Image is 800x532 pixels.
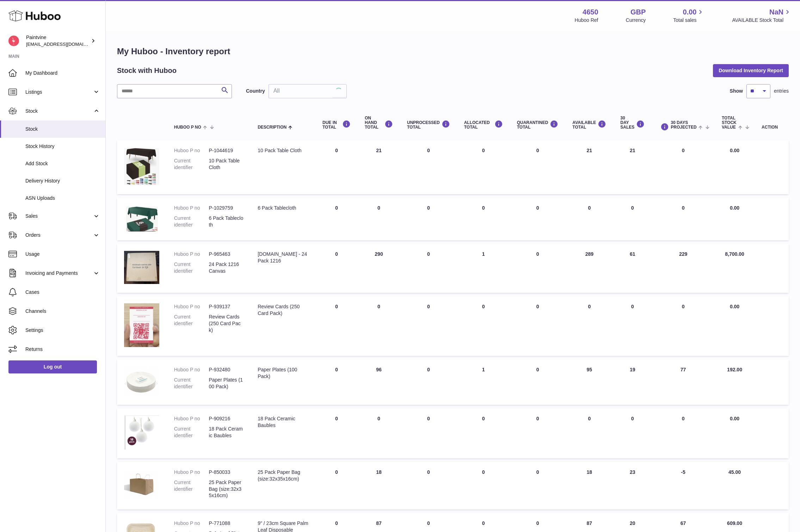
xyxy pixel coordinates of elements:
span: Stock History [25,143,100,150]
div: DUE IN TOTAL [322,120,351,130]
span: 0 [536,205,539,211]
span: entries [774,88,789,94]
dd: 18 Pack Ceramic Baubles [209,426,244,439]
td: 95 [565,359,613,405]
dt: Huboo P no [174,205,209,211]
div: Action [762,125,782,130]
dd: 6 Pack Tablecloth [209,215,244,228]
span: Total stock value [722,116,737,130]
dd: P-932480 [209,366,244,373]
td: 77 [652,359,715,405]
div: 6 Pack Tablecloth [258,205,308,211]
span: 0 [536,304,539,309]
dt: Huboo P no [174,251,209,258]
td: 18 [565,462,613,510]
span: My Dashboard [25,70,100,76]
dd: P-909216 [209,415,244,422]
td: 1 [457,359,510,405]
td: 0 [315,140,358,194]
dd: P-939137 [209,303,244,310]
dt: Current identifier [174,157,209,171]
td: 0 [457,462,510,510]
dt: Huboo P no [174,415,209,422]
a: Log out [8,360,97,373]
td: 0 [457,296,510,356]
dd: 24 Pack 1216 Canvas [209,261,244,274]
span: [EMAIL_ADDRESS][DOMAIN_NAME] [26,41,104,47]
span: 0 [536,416,539,421]
dt: Current identifier [174,426,209,439]
img: product image [124,147,159,185]
span: Stock [25,108,93,115]
td: 0 [613,296,652,356]
h2: Stock with Huboo [117,66,177,75]
span: Usage [25,251,100,258]
td: 1 [457,244,510,293]
span: 45.00 [728,469,741,475]
td: 0 [400,359,457,405]
td: 21 [358,140,400,194]
div: 10 Pack Table Cloth [258,147,308,154]
div: 25 Pack Paper Bag (size:32x35x16cm) [258,469,308,482]
dd: P-1029759 [209,205,244,211]
td: 0 [457,140,510,194]
span: 30 DAYS PROJECTED [671,120,696,130]
span: 0.00 [730,416,739,421]
dd: 25 Pack Paper Bag (size:32x35x16cm) [209,479,244,499]
td: 0 [315,244,358,293]
span: ASN Uploads [25,195,100,202]
img: product image [124,251,159,284]
td: 0 [400,244,457,293]
div: QUARANTINED Total [517,120,559,130]
td: 96 [358,359,400,405]
div: UNPROCESSED Total [407,120,450,130]
td: 19 [613,359,652,405]
td: 0 [400,296,457,356]
td: 0 [652,198,715,240]
span: Orders [25,232,93,239]
a: NaN AVAILABLE Stock Total [732,7,792,24]
td: 0 [315,408,358,458]
span: 8,700.00 [725,251,744,257]
strong: 4650 [583,7,598,17]
span: Listings [25,89,93,95]
div: [DOMAIN_NAME] - 24 Pack 1216 [258,251,308,264]
div: 30 DAY SALES [620,116,645,130]
img: product image [124,415,159,450]
span: 0 [536,520,539,526]
td: 18 [358,462,400,510]
div: Paper Plates (100 Pack) [258,366,308,380]
td: 0 [652,408,715,458]
dt: Huboo P no [174,469,209,476]
dt: Current identifier [174,314,209,334]
span: Add Stock [25,160,100,167]
td: 0 [565,198,613,240]
td: 21 [613,140,652,194]
td: 290 [358,244,400,293]
td: 0 [315,462,358,510]
dd: P-1044619 [209,147,244,154]
span: Cases [25,289,100,296]
span: Total sales [673,17,704,24]
td: 0 [400,198,457,240]
td: 0 [315,198,358,240]
label: Show [730,88,743,94]
dt: Current identifier [174,215,209,228]
span: 0 [536,469,539,475]
td: 0 [400,408,457,458]
div: ON HAND Total [365,116,393,130]
span: 0 [536,148,539,153]
span: AVAILABLE Stock Total [732,17,792,24]
td: -5 [652,462,715,510]
img: euan@paintvine.co.uk [8,36,19,46]
td: 0 [358,198,400,240]
span: Settings [25,327,100,334]
label: Country [246,88,265,94]
div: Review Cards (250 Card Pack) [258,303,308,317]
td: 0 [565,408,613,458]
dd: Paper Plates (100 Pack) [209,377,244,390]
span: 192.00 [727,367,742,372]
span: 0.00 [730,148,739,153]
td: 0 [315,296,358,356]
dd: P-965463 [209,251,244,258]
